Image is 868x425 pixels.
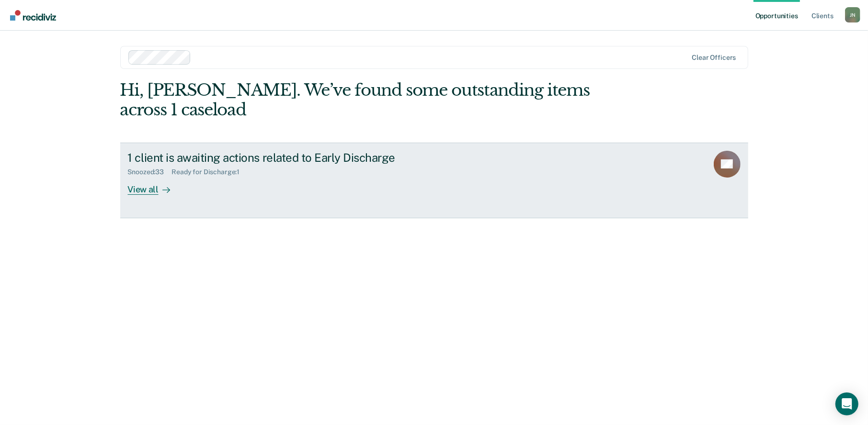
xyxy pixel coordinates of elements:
[845,7,860,22] button: Profile dropdown button
[120,80,623,120] div: Hi, [PERSON_NAME]. We’ve found some outstanding items across 1 caseload
[692,54,736,62] div: Clear officers
[128,168,172,176] div: Snoozed : 33
[835,392,858,415] div: Open Intercom Messenger
[128,151,464,165] div: 1 client is awaiting actions related to Early Discharge
[120,143,748,218] a: 1 client is awaiting actions related to Early DischargeSnoozed:33Ready for Discharge:1View all
[171,168,247,176] div: Ready for Discharge : 1
[128,176,182,195] div: View all
[845,7,860,22] div: J N
[10,10,56,21] img: Recidiviz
